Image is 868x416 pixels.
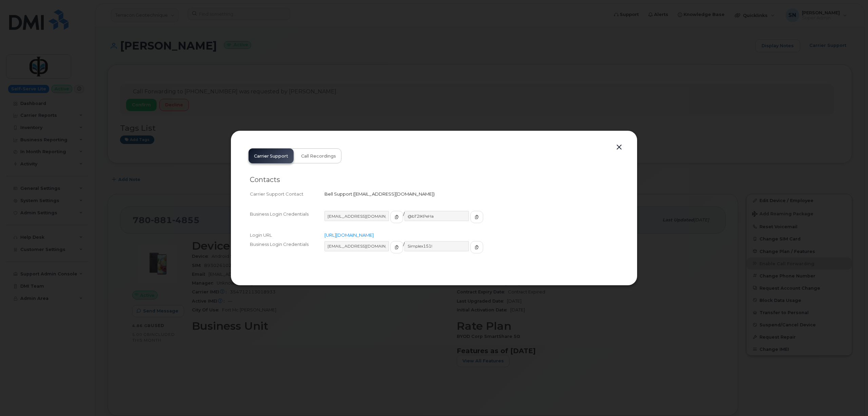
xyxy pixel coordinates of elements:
h2: Contacts [250,176,618,184]
div: Business Login Credentials [250,211,324,229]
button: copy to clipboard [470,211,483,223]
button: copy to clipboard [390,241,403,253]
span: Bell Support [324,191,352,197]
div: Business Login Credentials [250,241,324,259]
a: [URL][DOMAIN_NAME] [324,232,374,238]
span: Call Recordings [301,153,336,159]
div: Login URL [250,232,324,238]
div: / [324,211,618,229]
button: copy to clipboard [470,241,483,253]
div: Carrier Support Contact [250,191,324,197]
button: copy to clipboard [390,211,403,223]
div: / [324,241,618,259]
span: [EMAIL_ADDRESS][DOMAIN_NAME] [354,191,433,197]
